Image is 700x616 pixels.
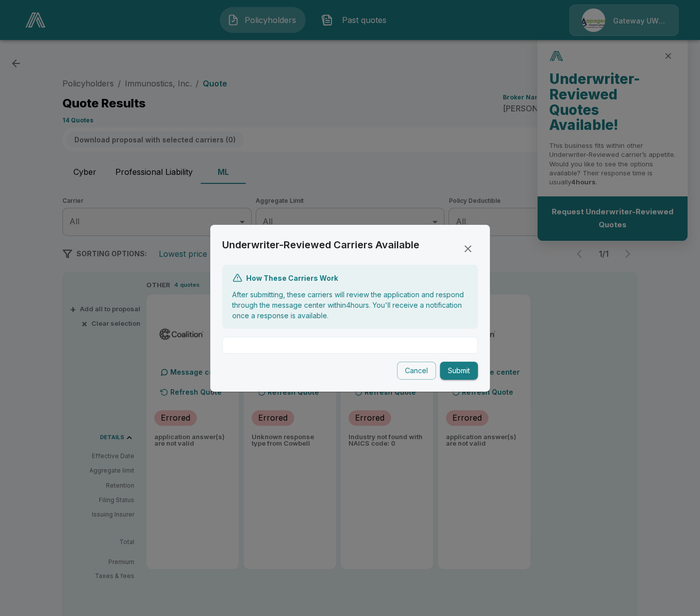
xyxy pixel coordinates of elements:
button: Cancel [397,361,436,380]
p: After submitting, these carriers will review the application and respond through the message cent... [232,289,468,320]
button: Submit [440,361,478,380]
p: How These Carriers Work [246,272,338,283]
h6: Underwriter-Reviewed Carriers Available [222,236,419,252]
button: close [458,238,478,258]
